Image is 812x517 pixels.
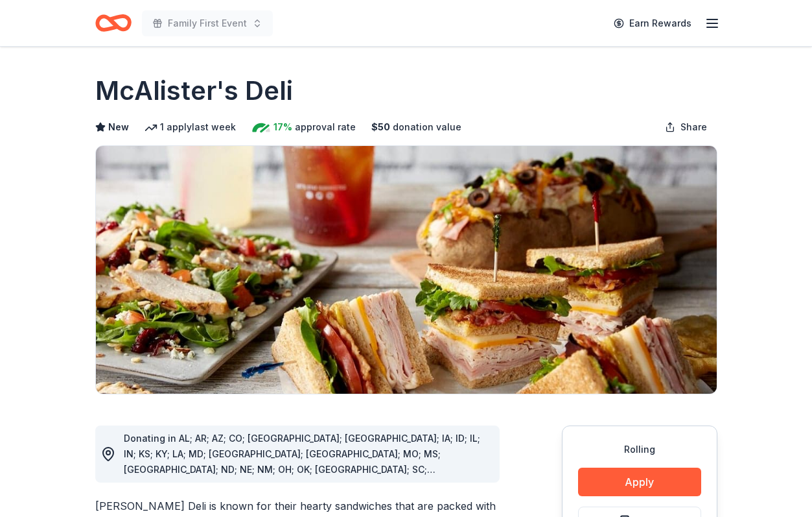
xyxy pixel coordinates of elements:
[371,119,390,135] span: $ 50
[124,433,480,490] span: Donating in AL; AR; AZ; CO; [GEOGRAPHIC_DATA]; [GEOGRAPHIC_DATA]; IA; ID; IL; IN; KS; KY; LA; MD;...
[95,8,132,38] a: Home
[273,119,292,135] span: 17%
[393,119,461,135] span: donation value
[142,10,273,36] button: Family First Event
[95,73,293,109] h1: McAlister's Deli
[96,146,717,394] img: Image for McAlister's Deli
[108,119,129,135] span: New
[606,12,699,35] a: Earn Rewards
[295,119,356,135] span: approval rate
[680,119,707,135] span: Share
[578,468,701,496] button: Apply
[655,114,717,140] button: Share
[145,119,236,135] div: 1 apply last week
[168,16,247,31] span: Family First Event
[578,442,701,457] div: Rolling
